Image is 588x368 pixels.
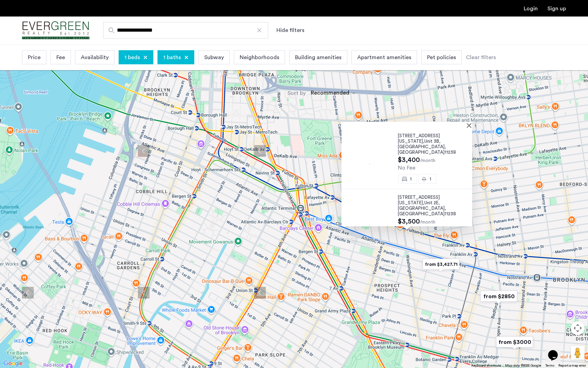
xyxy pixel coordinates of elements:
button: Map camera controls [571,321,585,335]
sub: /month [420,158,435,163]
a: Login [524,6,538,11]
span: 1 [429,177,431,181]
a: Cazamio Logo [22,18,89,43]
img: Apartment photo [347,143,392,174]
span: [GEOGRAPHIC_DATA] [398,206,445,210]
span: Map data ©2025 Google [505,364,541,367]
sub: /month [420,220,435,225]
a: Terms (opens in new tab) [545,363,554,368]
ng-select: sort-apartment [307,87,359,99]
span: Availability [81,53,109,62]
iframe: chat widget [545,340,567,361]
span: 1 baths [163,53,181,62]
button: Previous apartment [254,287,266,299]
span: No Fee [398,165,415,171]
span: Unit 3B, [424,139,440,143]
div: from $3000 [493,334,536,350]
button: Show or hide filters [276,26,304,34]
input: Apartment Search [103,22,268,39]
span: 1 beds [124,53,140,62]
label: Sort by [287,89,306,97]
span: 1 [410,177,412,181]
button: Drag Pegman onto the map to open Street View [571,346,585,360]
div: Recommended [310,89,349,99]
span: [STREET_ADDRESS][US_STATE], [398,133,440,143]
div: from $2850 [478,289,520,304]
div: Clear filters [466,53,496,62]
span: Pet policies [427,53,456,62]
span: Price [28,53,41,62]
span: Neighborhoods [240,53,279,62]
a: Registration [547,6,566,11]
button: Previous apartment [254,145,266,157]
span: Building amenities [295,53,341,62]
button: Previous apartment [22,287,34,299]
span: 11238 [445,212,456,216]
span: Fee [56,53,65,62]
img: Apartment photo [347,205,392,235]
span: [GEOGRAPHIC_DATA] [398,144,445,149]
span: 11238 [445,150,456,154]
div: from $3,427.71 [420,257,462,272]
button: Close [468,123,473,128]
span: $3,500 [398,218,420,225]
button: Keyboard shortcuts [471,363,501,368]
a: Report a map error [558,363,586,368]
span: Subway [204,53,224,62]
img: logo [22,18,89,43]
span: Unit 2E, [424,201,440,205]
button: Previous apartment [138,287,150,299]
button: Previous apartment [138,145,150,157]
span: Apartment amenities [357,53,411,62]
span: [STREET_ADDRESS][US_STATE], [398,195,440,205]
span: $3,400 [398,156,420,163]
